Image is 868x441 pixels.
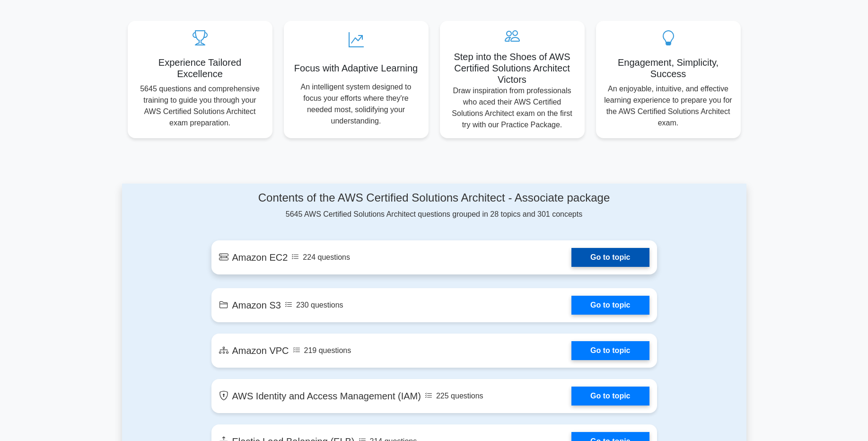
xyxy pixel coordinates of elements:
h4: Contents of the AWS Certified Solutions Architect - Associate package [211,191,657,205]
h5: Engagement, Simplicity, Success [604,57,733,79]
a: Go to topic [571,387,649,406]
h5: Experience Tailored Excellence [135,57,265,79]
a: Go to topic [571,341,649,360]
a: Go to topic [571,296,649,315]
h5: Focus with Adaptive Learning [291,62,421,74]
p: An enjoyable, intuitive, and effective learning experience to prepare you for the AWS Certified S... [604,83,733,129]
p: 5645 questions and comprehensive training to guide you through your AWS Certified Solutions Archi... [135,83,265,129]
a: Go to topic [571,248,649,267]
div: 5645 AWS Certified Solutions Architect questions grouped in 28 topics and 301 concepts [211,191,657,220]
p: An intelligent system designed to focus your efforts where they're needed most, solidifying your ... [291,81,421,127]
h5: Step into the Shoes of AWS Certified Solutions Architect Victors [447,51,577,85]
p: Draw inspiration from professionals who aced their AWS Certified Solutions Architect exam on the ... [447,85,577,131]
